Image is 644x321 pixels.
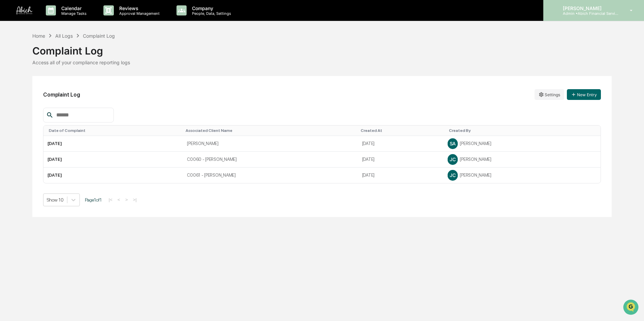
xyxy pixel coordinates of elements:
div: 🔎 [7,98,12,104]
div: Home [32,33,45,39]
td: [DATE] [358,168,444,183]
span: JC [450,156,455,162]
td: C0061 - [PERSON_NAME] [183,168,358,183]
iframe: Open customer support [622,299,641,317]
button: Start new chat [115,53,123,62]
td: [DATE] [43,152,183,168]
div: Complaint Log [32,39,612,57]
span: Data Lookup [13,98,42,104]
span: Attestations [56,85,84,92]
span: SA [450,141,456,146]
div: 🗄️ [49,85,54,91]
td: [PERSON_NAME] [183,136,358,152]
button: > [123,197,130,203]
div: [PERSON_NAME] [448,154,597,165]
div: Toggle SortBy [449,128,598,133]
div: Complaint Log [83,33,115,39]
div: Access all of your compliance reporting logs [32,60,612,65]
td: [DATE] [43,136,183,152]
a: 🔎Data Lookup [4,95,45,107]
img: 1746055101610-c473b297-6a78-478c-a979-82029cc54cd1 [7,51,19,64]
span: Page 1 of 1 [85,197,102,203]
button: New Entry [567,89,601,100]
button: |< [107,197,115,203]
div: All Logs [55,33,73,39]
p: Admin • Abich Financial Services [557,11,620,16]
p: Approval Management [114,11,163,16]
div: Toggle SortBy [361,128,441,133]
p: Company [187,5,234,11]
p: People, Data, Settings [187,11,234,16]
span: Preclearance [13,85,43,92]
div: Toggle SortBy [49,128,181,133]
td: [DATE] [358,152,444,168]
p: How can we help? [7,14,123,25]
img: logo [16,6,32,14]
div: We're available if you need us! [23,58,85,64]
td: C0060 - [PERSON_NAME] [183,152,358,168]
button: >| [131,197,138,203]
a: 🖐️Preclearance [4,82,46,94]
span: JC [450,172,455,178]
td: [DATE] [358,136,444,152]
h2: Complaint Log [43,92,80,98]
span: Pylon [67,114,82,119]
a: 🗄️Attestations [46,82,86,94]
p: Reviews [114,5,163,11]
button: Settings [535,89,564,100]
div: Start new chat [23,51,110,58]
div: Toggle SortBy [186,128,355,133]
p: Calendar [56,5,90,11]
a: Powered byPylon [47,114,82,119]
td: [DATE] [43,168,183,183]
p: Manage Tasks [56,11,90,16]
div: 🖐️ [7,85,12,91]
p: [PERSON_NAME] [557,5,620,11]
div: [PERSON_NAME] [448,139,597,149]
div: [PERSON_NAME] [448,170,597,180]
button: < [116,197,122,203]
